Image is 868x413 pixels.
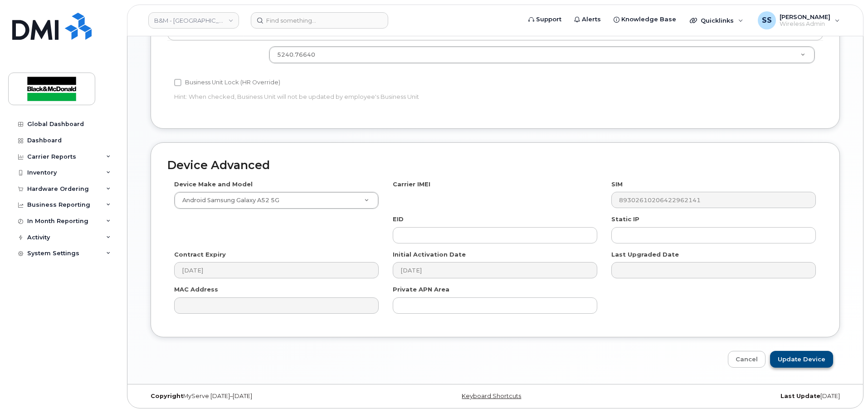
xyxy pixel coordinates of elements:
[174,77,280,88] label: Business Unit Lock (HR Override)
[780,393,820,399] strong: Last Update
[151,393,183,399] strong: Copyright
[770,351,833,368] input: Update Device
[175,192,378,209] a: Android Samsung Galaxy A52 5G
[174,92,597,101] p: Hint: When checked, Business Unit will not be updated by employee's Business Unit
[683,11,750,29] div: Quicklinks
[174,250,226,259] label: Contract Expiry
[167,159,823,172] h2: Device Advanced
[522,10,568,29] a: Support
[251,12,388,29] input: Find something...
[174,285,218,294] label: MAC Address
[393,180,430,189] label: Carrier IMEI
[751,11,846,29] div: Samantha Shandera
[607,10,683,29] a: Knowledge Base
[393,215,404,224] label: EID
[780,20,830,28] span: Wireless Admin
[174,79,181,86] input: Business Unit Lock (HR Override)
[762,15,772,26] span: SS
[393,250,466,259] label: Initial Activation Date
[462,393,521,399] a: Keyboard Shortcuts
[174,180,253,189] label: Device Make and Model
[144,393,378,400] div: MyServe [DATE]–[DATE]
[277,51,315,58] span: 5240.76640
[611,180,623,189] label: SIM
[177,196,279,204] span: Android Samsung Galaxy A52 5G
[269,47,814,63] a: 5240.76640
[611,215,639,224] label: Static IP
[536,15,561,24] span: Support
[568,10,607,29] a: Alerts
[612,393,847,400] div: [DATE]
[148,12,239,29] a: B&M - Alberta
[393,285,449,294] label: Private APN Area
[621,15,676,24] span: Knowledge Base
[728,351,766,368] a: Cancel
[611,250,679,259] label: Last Upgraded Date
[780,13,830,20] span: [PERSON_NAME]
[582,15,601,24] span: Alerts
[701,17,734,24] span: Quicklinks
